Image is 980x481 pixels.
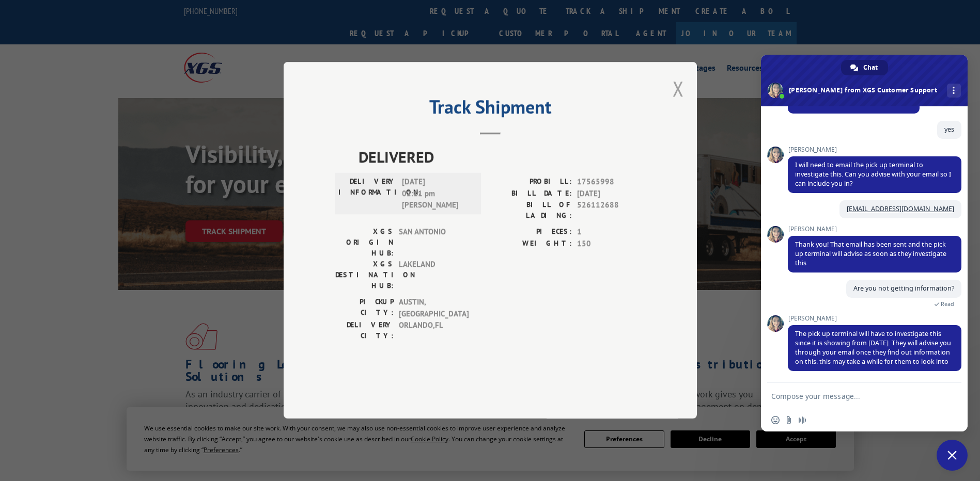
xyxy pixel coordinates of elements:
[335,100,645,119] h2: Track Shipment
[937,440,968,471] div: Close chat
[944,125,954,134] span: yes
[847,204,954,213] a: [EMAIL_ADDRESS][DOMAIN_NAME]
[863,60,878,75] span: Chat
[798,416,806,424] span: Audio message
[788,146,961,153] span: [PERSON_NAME]
[402,177,472,212] span: [DATE] 02:11 pm [PERSON_NAME]
[359,146,645,169] span: DELIVERED
[771,416,780,424] span: Insert an emoji
[577,177,645,188] span: 17565998
[788,226,961,233] span: [PERSON_NAME]
[577,238,645,250] span: 150
[788,315,961,322] span: [PERSON_NAME]
[335,297,394,320] label: PICKUP CITY:
[941,300,954,308] span: Read
[490,200,572,221] label: BILL OF LADING:
[335,227,394,259] label: XGS ORIGIN HUB:
[399,227,469,259] span: SAN ANTONIO
[577,188,645,200] span: [DATE]
[853,284,954,293] span: Are you not getting information?
[399,320,469,342] span: ORLANDO , FL
[673,75,684,102] button: Close modal
[490,238,572,250] label: WEIGHT:
[771,392,935,401] textarea: Compose your message...
[490,227,572,238] label: PIECES:
[490,177,572,188] label: PROBILL:
[399,259,469,292] span: LAKELAND
[335,320,394,342] label: DELIVERY CITY:
[795,329,951,366] span: The pick up terminal will have to investigate this since it is showing from [DATE]. They will adv...
[338,177,397,212] label: DELIVERY INFORMATION:
[947,84,961,98] div: More channels
[795,161,951,188] span: I will need to email the pick up terminal to investigate this. Can you advise with your email so ...
[335,259,394,292] label: XGS DESTINATION HUB:
[577,200,645,221] span: 526112688
[841,60,888,75] div: Chat
[490,188,572,200] label: BILL DATE:
[399,297,469,320] span: AUSTIN , [GEOGRAPHIC_DATA]
[577,227,645,238] span: 1
[785,416,793,424] span: Send a file
[795,240,946,267] span: Thank you! That email has been sent and the pick up terminal will advise as soon as they investig...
